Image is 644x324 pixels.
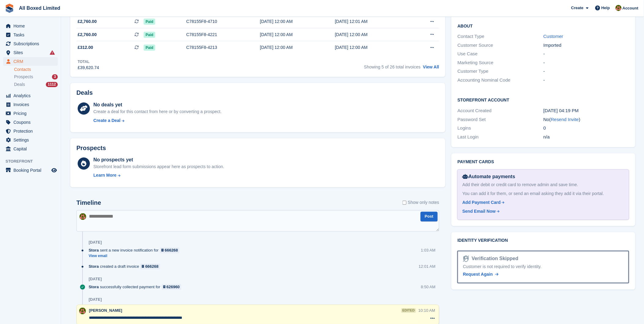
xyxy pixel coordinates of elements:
[17,3,63,13] a: All Boxed Limited
[421,248,436,253] div: 1:03 AM
[78,18,97,25] span: £2,760.00
[260,31,335,38] div: [DATE] 12:00 AM
[3,57,58,66] a: menu
[458,238,629,243] h2: Identity verification
[418,308,435,314] div: 10:10 AM
[463,256,469,262] img: Identity Verification Ready
[94,164,224,170] div: Storefront lead form submissions appear here as prospects to action.
[94,117,121,124] div: Create a Deal
[78,64,99,71] div: £39,620.74
[543,34,563,39] a: Customer
[3,136,58,144] a: menu
[463,264,624,270] div: Customer is not required to verify identity.
[94,117,222,124] a: Create a Deal
[543,107,629,114] div: [DATE] 04:19 PM
[458,50,543,57] div: Use Case
[13,100,50,109] span: Invoices
[5,4,14,13] img: stora-icon-8386f47178a22dfd0bd8f6a31ec36ba5ce8667c1dd55bd0f319d3a0aa187defe.svg
[6,158,61,164] span: Storefront
[3,22,58,30] a: menu
[463,272,493,277] span: Request Again
[3,39,58,48] a: menu
[3,166,58,175] a: menu
[52,74,58,79] div: 3
[78,31,97,38] span: £2,760.00
[549,117,580,122] span: ( )
[13,91,50,100] span: Analytics
[3,100,58,109] a: menu
[3,31,58,39] a: menu
[50,50,55,55] i: Smart entry sync failures have occurred
[89,297,102,302] div: [DATE]
[13,109,50,118] span: Pricing
[94,101,222,109] div: No deals yet
[89,264,163,270] div: created a draft invoice
[3,91,58,100] a: menu
[335,44,410,51] div: [DATE] 12:00 AM
[462,200,501,206] div: Add Payment Card
[79,308,86,315] img: Sharon Hawkins
[167,284,180,290] div: 626960
[89,284,99,290] span: Stora
[13,39,50,48] span: Subscriptions
[458,97,629,103] h2: Storefront Account
[463,271,499,278] a: Request Again
[458,160,629,164] h2: Payment cards
[89,248,182,253] div: sent a new invoice notification for
[89,240,102,245] div: [DATE]
[76,200,101,207] h2: Timeline
[144,19,155,25] span: Paid
[602,5,610,11] span: Help
[462,208,496,215] div: Send Email Now
[94,156,224,164] div: No prospects yet
[458,77,543,84] div: Accounting Nominal Code
[145,264,158,270] div: 666268
[94,172,116,179] div: Learn More
[403,200,439,206] label: Show only notes
[458,68,543,75] div: Customer Type
[458,59,543,66] div: Marketing Source
[89,254,182,259] a: View email
[160,248,180,253] a: 666268
[462,200,622,206] a: Add Payment Card
[458,33,543,40] div: Contact Type
[543,125,629,132] div: 0
[260,44,335,51] div: [DATE] 12:00 AM
[401,308,416,313] div: edited
[458,134,543,141] div: Last Login
[144,32,155,38] span: Paid
[14,67,58,72] a: Contacts
[13,136,50,144] span: Settings
[162,284,182,290] a: 626960
[458,116,543,123] div: Password Set
[551,117,579,122] a: Resend Invite
[13,118,50,127] span: Coupons
[94,109,222,115] div: Create a deal for this contact from here or by converting a prospect.
[79,213,86,220] img: Sharon Hawkins
[421,284,436,290] div: 8:50 AM
[623,5,638,11] span: Account
[14,74,58,80] a: Prospects 3
[462,182,624,188] div: Add their debit or credit card to remove admin and save time.
[3,109,58,118] a: menu
[571,5,583,11] span: Create
[89,277,102,282] div: [DATE]
[186,31,260,38] div: C78155F8-4221
[13,22,50,30] span: Home
[616,5,622,11] img: Sharon Hawkins
[76,145,106,152] h2: Prospects
[543,116,629,123] div: No
[3,145,58,153] a: menu
[543,134,629,141] div: n/a
[14,74,33,80] span: Prospects
[89,308,122,313] span: [PERSON_NAME]
[458,125,543,132] div: Logins
[13,127,50,135] span: Protection
[3,48,58,57] a: menu
[458,42,543,49] div: Customer Source
[140,264,160,270] a: 666268
[543,50,629,57] div: -
[3,118,58,127] a: menu
[543,77,629,84] div: -
[165,248,178,253] div: 666268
